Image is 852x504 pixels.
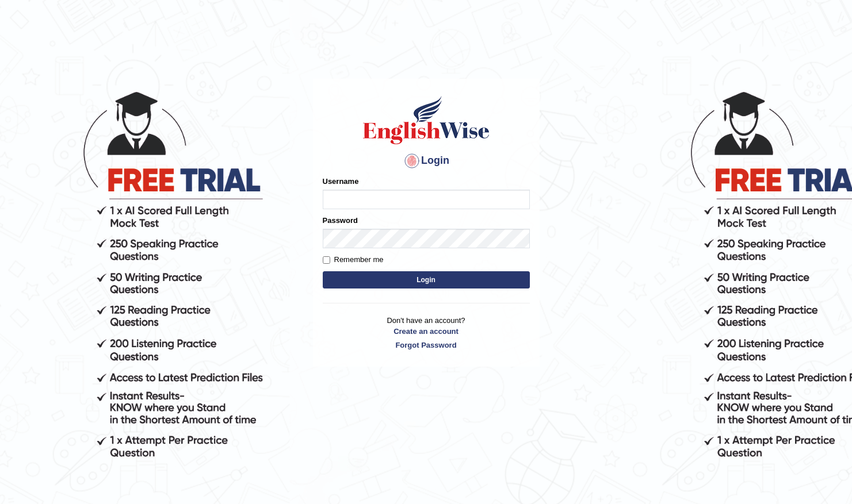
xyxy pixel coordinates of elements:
[323,326,530,337] a: Create an account
[323,315,530,351] p: Don't have an account?
[361,94,492,146] img: Logo of English Wise sign in for intelligent practice with AI
[323,256,330,264] input: Remember me
[323,340,530,351] a: Forgot Password
[323,152,530,170] h4: Login
[323,176,359,187] label: Username
[323,215,358,226] label: Password
[323,271,530,288] button: Login
[323,254,384,266] label: Remember me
